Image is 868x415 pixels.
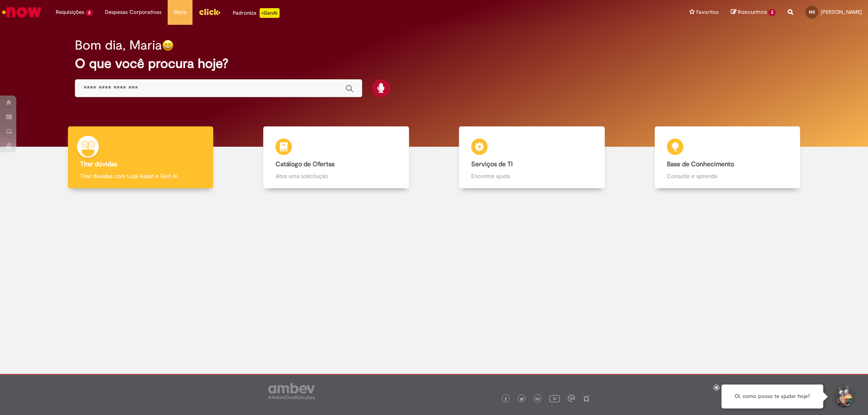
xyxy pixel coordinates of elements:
img: logo_footer_twitter.png [520,397,524,401]
a: Serviços de TI Encontre ajuda [434,126,630,189]
span: Rascunhos [738,8,767,16]
b: Tirar dúvidas [80,160,117,168]
span: [PERSON_NAME] [821,9,862,15]
img: happy-face.png [162,39,174,51]
a: Catálogo de Ofertas Abra uma solicitação [238,126,434,189]
p: +GenAi [260,8,280,18]
b: Catálogo de Ofertas [275,160,335,168]
p: Abra uma solicitação [275,172,396,180]
span: MS [809,9,815,15]
b: Serviços de TI [471,160,513,168]
p: Tirar dúvidas com Lupi Assist e Gen Ai [80,172,201,180]
div: Padroniza [233,8,280,18]
a: Base de Conhecimento Consulte e aprenda [630,126,825,189]
img: click_logo_yellow_360x200.png [199,6,221,18]
span: Despesas Corporativas [105,8,162,16]
button: Iniciar Conversa de Suporte [831,385,856,409]
img: logo_footer_naosei.png [583,395,590,402]
img: ServiceNow [1,4,43,20]
img: logo_footer_facebook.png [504,397,508,401]
h2: Bom dia, Maria [75,38,162,52]
p: Encontre ajuda [471,172,592,180]
img: logo_footer_ambev_rotulo_gray.png [268,383,315,399]
a: Tirar dúvidas Tirar dúvidas com Lupi Assist e Gen Ai [43,126,238,189]
span: More [174,8,186,16]
span: Requisições [56,8,84,16]
img: logo_footer_linkedin.png [536,397,540,402]
span: Favoritos [696,8,719,16]
b: Base de Conhecimento [667,160,734,168]
div: Oi, como posso te ajudar hoje? [722,385,823,408]
span: 2 [86,9,93,16]
span: 2 [768,9,776,16]
img: logo_footer_youtube.png [549,393,560,404]
h2: O que você procura hoje? [75,56,793,71]
a: Rascunhos [731,9,776,16]
p: Consulte e aprenda [667,172,788,180]
img: logo_footer_workplace.png [568,395,575,402]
